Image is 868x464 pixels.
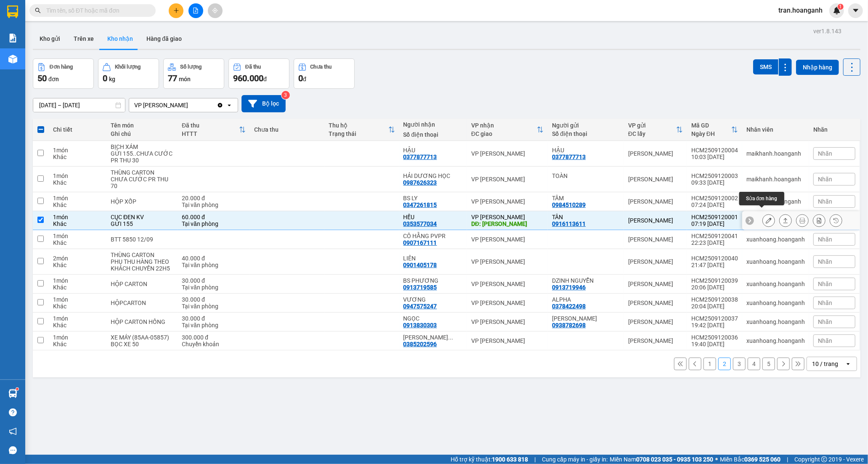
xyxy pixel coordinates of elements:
div: [PERSON_NAME] [628,176,683,183]
div: 1 món [53,296,102,303]
div: 1 món [53,334,102,341]
div: 10:03 [DATE] [691,154,738,160]
span: Nhận: [80,7,101,16]
div: HCM2509120036 [691,334,738,341]
div: 30.000 đ [182,315,246,322]
div: 20.000 đ [182,195,246,202]
th: Toggle SortBy [624,119,687,141]
button: Bộ lọc [242,95,286,112]
div: 1 món [53,233,102,239]
div: VP gửi [628,122,676,129]
div: Tên món [111,122,173,129]
div: VƯƠNG [403,296,463,303]
span: | [787,455,788,464]
div: HẬU [403,147,463,154]
div: Số điện thoại [552,130,620,137]
div: [PERSON_NAME] [628,198,683,205]
div: HẬU [552,147,620,154]
svg: open [226,102,233,109]
div: [PERSON_NAME] [628,318,683,325]
div: xuanhoang.hoanganh [746,318,805,325]
div: TRẦN THỊ THANH NHUNG [403,334,463,341]
div: [PERSON_NAME] [628,258,683,265]
div: Khác [53,239,102,246]
div: XE MÁY (85AA-05857) [111,334,173,341]
button: 2 [718,358,731,370]
div: xuanhoang.hoanganh [746,258,805,265]
div: HỘPCARTON [111,300,173,306]
div: Đã thu [182,122,239,129]
th: Toggle SortBy [687,119,742,141]
span: question-circle [9,408,17,416]
span: ... [449,334,454,341]
button: file-add [188,3,203,18]
div: xuanhoang.hoanganh [746,281,805,287]
div: VP [PERSON_NAME] [471,198,544,205]
sup: 3 [281,91,290,99]
div: 60.000 đ [182,214,246,220]
div: Tại văn phòng [182,303,246,310]
span: Nhãn [818,281,832,287]
div: NGỌC [403,315,463,322]
div: Khác [53,220,102,227]
div: [PERSON_NAME] [628,217,683,224]
span: 0 [298,73,303,83]
div: 0984510289 [552,202,586,208]
div: TÂM [552,195,620,202]
div: HTTT [182,130,239,137]
img: icon-new-feature [833,7,841,14]
div: Khác [53,341,102,347]
button: SMS [753,59,778,74]
div: 1 món [53,315,102,322]
div: xuanhoang.hoanganh [746,236,805,243]
button: Kho gửi [33,29,67,49]
span: món [179,76,191,82]
div: 40.000 đ [182,255,246,262]
div: VP [PERSON_NAME] [471,337,544,344]
div: LIÊN [403,255,463,262]
div: TOÀN [552,172,620,179]
div: HCM2509120002 [691,195,738,202]
div: VP [PERSON_NAME] [7,7,74,27]
span: Nhãn [818,258,832,265]
span: copyright [821,456,827,462]
div: [PERSON_NAME] [628,300,683,306]
div: HCM2509120004 [691,147,738,154]
div: Nhãn [813,126,855,133]
div: Chuyển khoản [182,341,246,347]
div: Trạng thái [329,130,388,137]
div: 07:24 [DATE] [691,202,738,208]
input: Select a date range. [33,98,125,112]
th: Toggle SortBy [324,119,399,141]
button: Số lượng77món [163,58,224,89]
button: 1 [703,358,716,370]
span: Hỗ trợ kỹ thuật: [451,455,528,464]
div: CHÚ PHÁT [7,27,74,37]
button: Nhập hàng [796,60,839,75]
div: 22:23 [DATE] [691,239,738,246]
div: Khác [53,154,102,160]
div: Chưa thu [254,126,320,133]
button: plus [169,3,183,18]
div: 1 món [53,214,102,220]
span: message [9,446,17,454]
div: 0385202596 [403,341,437,347]
div: Khác [53,303,102,310]
div: VP [PERSON_NAME] [471,318,544,325]
span: Nhãn [818,176,832,183]
div: Khác [53,262,102,268]
div: 2 món [53,255,102,262]
svg: open [845,361,852,367]
div: Tại văn phòng [182,262,246,268]
div: 0913719946 [552,284,586,291]
span: 77 [168,73,177,83]
th: Toggle SortBy [467,119,548,141]
div: Giao hàng [779,214,792,227]
div: 20:04 [DATE] [691,303,738,310]
div: BTT 5850 12/09 [111,236,173,243]
span: Nhãn [818,318,832,325]
div: maikhanh.hoanganh [746,150,805,157]
button: 5 [762,358,775,370]
span: Nhãn [818,337,832,344]
div: THÙNG CARTON [111,252,173,258]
